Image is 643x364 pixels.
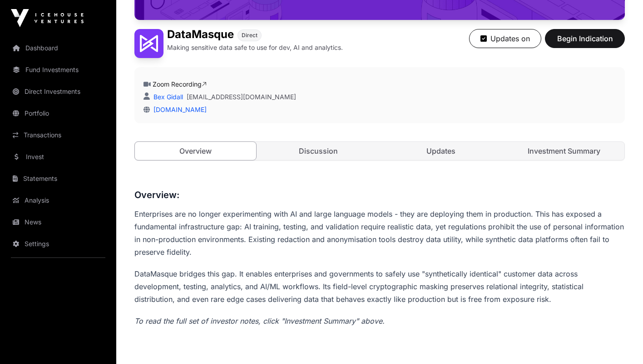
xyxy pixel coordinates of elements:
button: Begin Indication [545,29,625,48]
span: Begin Indication [556,33,613,44]
iframe: Chat Widget [598,320,643,364]
a: Portfolio [7,103,109,123]
span: Direct [242,32,257,39]
a: Direct Investments [7,82,109,102]
a: Overview [134,141,257,160]
a: News [7,212,109,232]
img: DataMasque [134,29,163,58]
img: Icehouse Ventures Logo [11,9,84,27]
em: To read the full set of investor notes, click "Investment Summary" above. [134,316,385,325]
nav: Tabs [135,142,624,160]
a: Bex Gidall [152,93,183,101]
a: Analysis [7,190,109,210]
a: [DOMAIN_NAME] [150,106,207,113]
a: Transactions [7,125,109,145]
a: Investment Summary [504,142,625,160]
a: Invest [7,147,109,167]
p: DataMasque bridges this gap. It enables enterprises and governments to safely use "synthetically ... [134,267,625,306]
h1: DataMasque [167,29,234,41]
a: Fund Investments [7,60,109,80]
a: Settings [7,234,109,254]
a: [EMAIL_ADDRESS][DOMAIN_NAME] [187,92,296,102]
p: Making sensitive data safe to use for dev, AI and analytics. [167,43,343,52]
a: Updates [381,142,502,160]
h3: Overview: [134,188,625,202]
a: Zoom Recording [153,80,207,88]
a: Statements [7,169,109,189]
p: Enterprises are no longer experimenting with AI and large language models - they are deploying th... [134,208,625,258]
a: Begin Indication [545,38,625,47]
a: Dashboard [7,38,109,58]
a: Discussion [258,142,379,160]
button: Updates on [469,29,541,48]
